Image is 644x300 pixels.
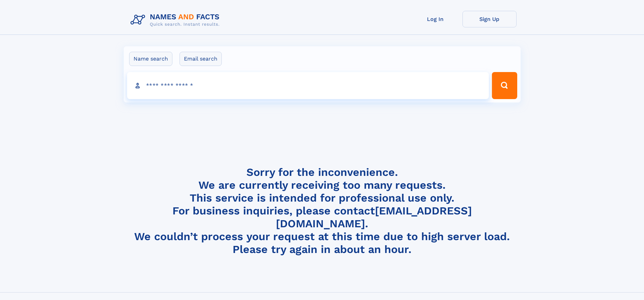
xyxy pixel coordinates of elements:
[492,72,517,99] button: Search Button
[128,11,225,29] img: Logo Names and Facts
[462,11,517,27] a: Sign Up
[276,204,472,230] a: [EMAIL_ADDRESS][DOMAIN_NAME]
[408,11,462,27] a: Log In
[128,166,517,256] h4: Sorry for the inconvenience. We are currently receiving too many requests. This service is intend...
[129,52,172,66] label: Name search
[180,52,222,66] label: Email search
[127,72,489,99] input: search input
